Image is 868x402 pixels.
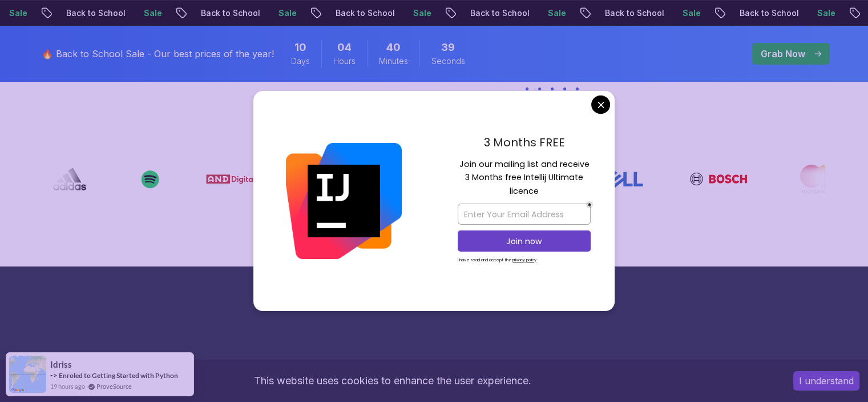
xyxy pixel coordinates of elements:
[59,371,178,380] a: Enroled to Getting Started with Python
[379,55,408,67] span: Minutes
[123,7,160,19] p: Sale
[527,7,564,19] p: Sale
[333,55,356,67] span: Hours
[584,7,662,19] p: Back to School
[719,7,797,19] p: Back to School
[46,7,123,19] p: Back to School
[9,356,46,393] img: provesource social proof notification image
[258,7,294,19] p: Sale
[180,7,258,19] p: Back to School
[793,371,859,391] button: Accept cookies
[50,371,58,380] span: ->
[315,7,393,19] p: Back to School
[441,39,455,55] span: 39 Seconds
[431,55,465,67] span: Seconds
[797,7,833,19] p: Sale
[291,55,310,67] span: Days
[50,360,72,369] span: idriss
[294,39,306,55] span: 10 Days
[44,140,825,153] p: Our Students Work in Top Companies
[450,7,527,19] p: Back to School
[337,39,352,55] span: 4 Hours
[662,7,699,19] p: Sale
[761,47,805,61] p: Grab Now
[96,381,132,391] a: ProveSource
[393,7,429,19] p: Sale
[9,368,776,393] div: This website uses cookies to enhance the user experience.
[50,381,85,391] span: 19 hours ago
[42,47,274,61] p: 🔥 Back to School Sale - Our best prices of the year!
[386,39,401,55] span: 40 Minutes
